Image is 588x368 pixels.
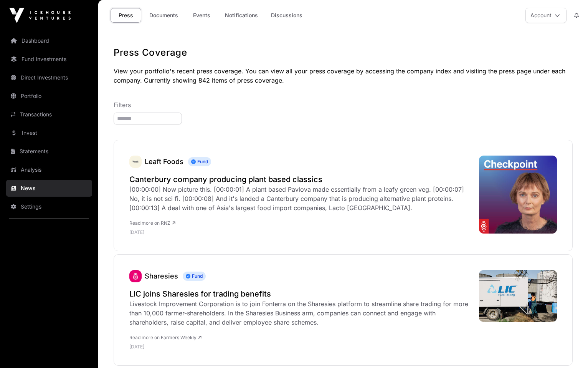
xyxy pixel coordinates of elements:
[6,161,92,178] a: Analysis
[525,8,567,23] button: Account
[188,157,211,166] span: Fund
[129,156,142,168] img: leaft_foods_logo.jpeg
[129,220,175,226] a: Read more on RNZ
[186,8,217,23] a: Events
[479,270,557,322] img: 484176776_1035568341937315_8710553082385032245_n-768x512.jpg
[129,174,471,185] a: Canterbury company producing plant based classics
[145,157,183,166] a: Leaft Foods
[129,156,142,168] a: Leaft Foods
[129,270,142,282] a: Sharesies
[6,88,92,104] a: Portfolio
[111,8,141,23] a: Press
[129,344,471,350] p: [DATE]
[479,156,557,234] img: 4LGF99X_checkpoint_external_cover_png.jpeg
[129,299,471,327] div: Livestock Improvement Corporation is to join Fonterra on the Sharesies platform to streamline sha...
[129,270,142,282] img: sharesies_logo.jpeg
[6,143,92,160] a: Statements
[145,272,178,280] a: Sharesies
[6,51,92,68] a: Fund Investments
[6,180,92,197] a: News
[6,124,92,141] a: Invest
[129,185,471,212] div: [00:00:00] Now picture this. [00:00:01] A plant based Pavlova made essentially from a leafy green...
[6,106,92,123] a: Transactions
[220,8,263,23] a: Notifications
[144,8,183,23] a: Documents
[266,8,307,23] a: Discussions
[114,100,573,109] p: Filters
[129,335,202,340] a: Read more on Farmers Weekly
[114,46,573,59] h1: Press Coverage
[183,272,206,281] span: Fund
[9,8,71,23] img: Icehouse Ventures Logo
[114,66,573,85] p: View your portfolio's recent press coverage. You can view all your press coverage by accessing th...
[129,288,471,299] a: LIC joins Sharesies for trading benefits
[6,69,92,86] a: Direct Investments
[129,229,471,235] p: [DATE]
[6,32,92,49] a: Dashboard
[6,198,92,215] a: Settings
